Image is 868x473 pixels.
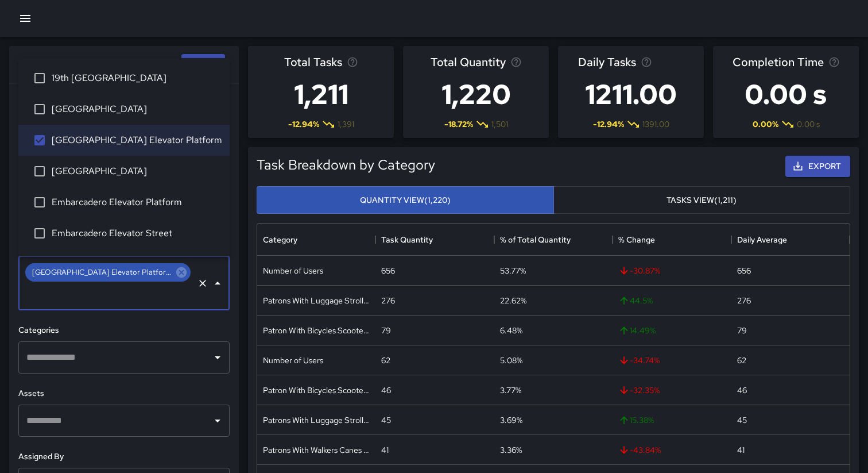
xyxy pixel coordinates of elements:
[618,355,660,366] span: -34.74 %
[288,118,319,130] span: -12.94 %
[347,56,358,68] svg: Total number of tasks in the selected period, compared to the previous period.
[731,224,850,256] div: Daily Average
[828,56,840,68] svg: Average time taken to complete tasks in the selected period, compared to the previous period.
[135,54,172,75] button: Reset
[500,295,526,306] div: 22.62%
[381,444,389,456] div: 41
[510,56,522,68] svg: Total task quantity in the selected period, compared to the previous period.
[52,164,220,178] span: [GEOGRAPHIC_DATA]
[52,102,220,116] span: [GEOGRAPHIC_DATA]
[381,384,391,396] div: 46
[618,295,653,306] span: 44.5 %
[737,384,747,396] div: 46
[210,413,226,429] button: Open
[23,55,56,74] h6: Filters
[181,54,225,75] button: Apply
[785,156,850,177] button: Export
[257,156,435,174] h5: Task Breakdown by Category
[737,265,751,276] div: 656
[257,224,375,256] div: Category
[618,224,655,256] div: % Change
[381,355,390,366] div: 62
[618,384,660,396] span: -32.35 %
[500,265,526,276] div: 53.77%
[263,325,370,336] div: Patron With Bicycles Scooters Electric Scooters
[737,414,747,426] div: 45
[263,265,323,276] div: Number of Users
[263,444,370,456] div: Patrons With Walkers Canes Wheelchair
[195,275,211,291] button: Clear
[500,325,522,336] div: 6.48%
[553,186,851,214] button: Tasks View(1,211)
[338,118,354,130] span: 1,391
[431,53,506,71] span: Total Quantity
[381,265,395,276] div: 656
[642,118,669,130] span: 1391.00
[52,71,220,85] span: 19th [GEOGRAPHIC_DATA]
[25,263,191,282] div: [GEOGRAPHIC_DATA] Elevator Platform
[500,384,521,396] div: 3.77%
[753,118,778,130] span: 0.00 %
[210,275,226,291] button: Close
[613,224,731,256] div: % Change
[500,444,522,456] div: 3.36%
[52,226,220,240] span: Embarcadero Elevator Street
[737,355,746,366] div: 62
[737,325,747,336] div: 79
[263,384,370,396] div: Patron With Bicycles Scooters Electric Scooters
[263,295,370,306] div: Patrons With Luggage Stroller Carts Wagons
[444,118,473,130] span: -18.72 %
[797,118,820,130] span: 0.00 s
[263,355,323,366] div: Number of Users
[257,186,554,214] button: Quantity View(1,220)
[210,349,226,366] button: Open
[381,325,391,336] div: 79
[641,56,652,68] svg: Average number of tasks per day in the selected period, compared to the previous period.
[578,53,636,71] span: Daily Tasks
[593,118,624,130] span: -12.94 %
[375,224,494,256] div: Task Quantity
[494,224,613,256] div: % of Total Quantity
[52,195,220,209] span: Embarcadero Elevator Platform
[733,53,824,71] span: Completion Time
[381,224,433,256] div: Task Quantity
[500,355,522,366] div: 5.08%
[18,387,230,400] h6: Assets
[618,414,654,426] span: 15.38 %
[431,71,522,117] h3: 1,220
[618,444,661,456] span: -43.84 %
[500,414,522,426] div: 3.69%
[52,133,220,147] span: [GEOGRAPHIC_DATA] Elevator Platform
[263,414,370,426] div: Patrons With Luggage Stroller Carts Wagons
[491,118,508,130] span: 1,501
[618,325,656,336] span: 14.49 %
[618,265,660,276] span: -30.87 %
[500,224,571,256] div: % of Total Quantity
[18,324,230,337] h6: Categories
[263,224,297,256] div: Category
[18,451,230,463] h6: Assigned By
[733,71,840,117] h3: 0.00 s
[381,295,395,306] div: 276
[737,444,745,456] div: 41
[284,53,342,71] span: Total Tasks
[381,414,391,426] div: 45
[284,71,358,117] h3: 1,211
[25,266,179,279] span: [GEOGRAPHIC_DATA] Elevator Platform
[737,224,787,256] div: Daily Average
[737,295,751,306] div: 276
[578,71,684,117] h3: 1211.00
